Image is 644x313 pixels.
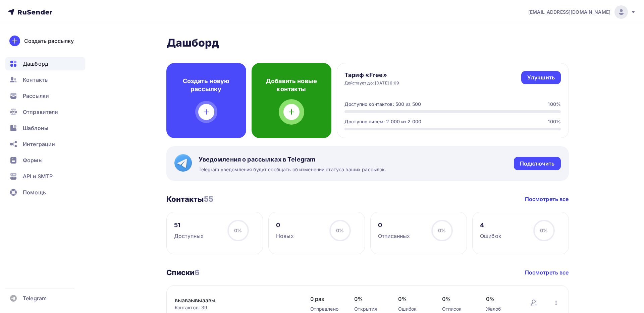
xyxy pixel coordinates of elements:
span: 55 [204,195,213,203]
span: Формы [23,156,43,164]
span: [EMAIL_ADDRESS][DOMAIN_NAME] [528,9,610,15]
span: 0 раз [310,295,341,303]
span: Рассылки [23,92,49,100]
span: 0% [442,295,473,303]
h3: Списки [166,268,200,277]
span: 0% [540,228,548,233]
span: 0% [336,228,344,233]
h4: Тариф «Free» [344,71,399,79]
a: Формы [5,153,85,167]
h2: Дашборд [166,36,569,50]
span: Telegram [23,294,47,302]
div: 100% [548,118,561,125]
h3: Контакты [166,194,213,204]
div: Жалоб [486,306,517,312]
span: 0% [486,295,517,303]
div: Ошибок [398,306,429,312]
div: 0 [276,221,294,229]
span: API и SMTP [23,172,53,180]
h4: Создать новую рассылку [177,77,235,93]
span: 0% [354,295,385,303]
a: [EMAIL_ADDRESS][DOMAIN_NAME] [528,5,636,19]
a: Рассылки [5,89,85,103]
div: 51 [174,221,204,229]
div: Отписанных [378,232,410,240]
a: Отправители [5,105,85,119]
span: 0% [234,228,242,233]
span: Дашборд [23,60,48,68]
div: Доступно контактов: 500 из 500 [344,101,421,108]
div: Действует до: [DATE] 6:09 [344,80,399,86]
span: Контакты [23,76,49,84]
span: 0% [438,228,446,233]
a: Посмотреть все [525,195,569,203]
div: Создать рассылку [24,37,74,45]
span: Интеграции [23,140,55,148]
a: Контакты [5,73,85,86]
div: Контактов: 39 [175,304,297,311]
div: 4 [480,221,501,229]
div: Доступных [174,232,204,240]
span: 6 [195,268,200,277]
a: Шаблоны [5,121,85,135]
h4: Добавить новые контакты [262,77,321,93]
div: Отправлено [310,306,341,312]
span: 0% [398,295,429,303]
div: Открытия [354,306,385,312]
div: 0 [378,221,410,229]
a: Посмотреть все [525,268,569,276]
a: выаваывыаавы [175,296,289,304]
span: Шаблоны [23,124,48,132]
span: Уведомления о рассылках в Telegram [199,155,386,164]
div: Подключить [520,160,554,168]
span: Отправители [23,108,58,116]
div: Доступно писем: 2 000 из 2 000 [344,118,421,125]
div: Новых [276,232,294,240]
span: Помощь [23,188,46,196]
div: Ошибок [480,232,501,240]
a: Дашборд [5,57,85,70]
div: Отписок [442,306,473,312]
div: 100% [548,101,561,108]
span: Telegram уведомления будут сообщать об изменении статуса ваших рассылок. [199,166,386,173]
div: Улучшить [527,74,555,81]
